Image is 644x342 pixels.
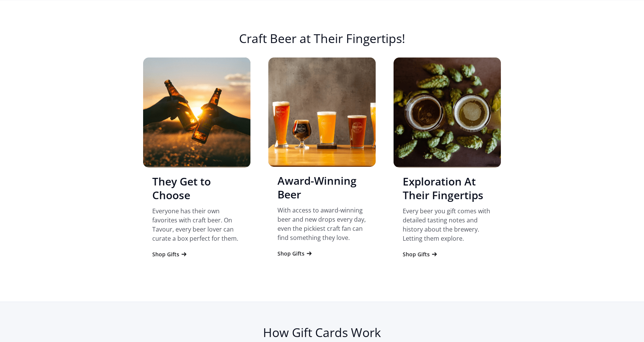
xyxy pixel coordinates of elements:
[152,206,241,243] p: Everyone has their own favorites with craft beer. On Tavour, every beer lover can curate a box pe...
[403,174,492,202] h3: Exploration At Their Fingertips
[277,174,367,201] h3: Award-Winning Beer
[143,58,250,266] div: 1 of 4
[394,58,501,266] div: 3 of 4
[277,250,304,257] div: Shop Gifts
[277,250,313,257] a: Shop Gifts
[403,251,430,258] div: Shop Gifts
[268,58,376,265] div: 2 of 4
[143,31,501,54] h2: Craft Beer at Their Fingertips!
[152,251,188,258] a: Shop Gifts
[403,251,438,258] a: Shop Gifts
[403,206,492,243] p: Every beer you gift comes with detailed tasting notes and history about the brewery. Letting them...
[143,58,501,290] div: carousel
[143,325,501,340] h2: How Gift Cards Work
[277,206,367,242] p: With access to award-winning beer and new drops every day, even the pickiest craft fan can find s...
[152,174,241,202] h3: They Get to Choose
[152,251,179,258] div: Shop Gifts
